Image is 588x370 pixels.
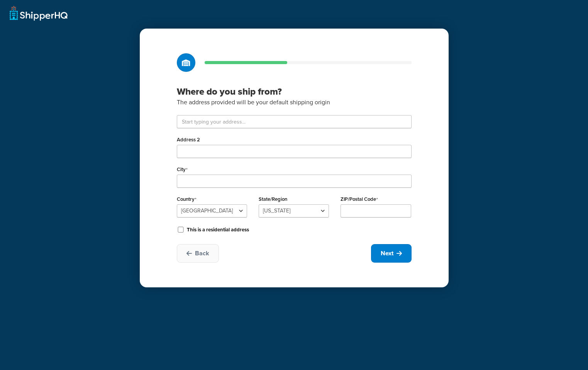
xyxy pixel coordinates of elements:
label: Address 2 [177,137,200,143]
input: Start typing your address... [177,115,412,128]
label: City [177,166,188,173]
label: State/Region [259,196,287,202]
span: Next [381,249,393,258]
label: This is a residential address [187,226,249,233]
h3: Where do you ship from? [177,86,412,97]
span: Back [195,249,209,258]
p: The address provided will be your default shipping origin [177,97,412,107]
label: Country [177,196,197,202]
button: Back [177,244,219,263]
label: ZIP/Postal Code [341,196,378,202]
button: Next [371,244,412,263]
